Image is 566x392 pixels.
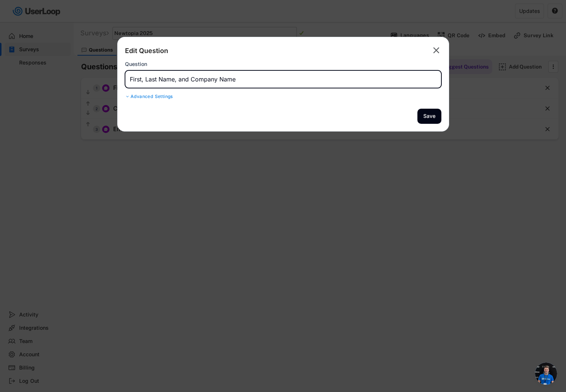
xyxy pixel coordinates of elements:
[125,94,441,99] div: Advanced Settings
[125,70,441,88] input: Type your question here...
[433,45,440,56] text: 
[125,46,168,55] div: Edit Question
[535,363,557,385] a: Open chat
[431,45,441,56] button: 
[125,61,147,67] div: Question
[417,109,441,124] button: Save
